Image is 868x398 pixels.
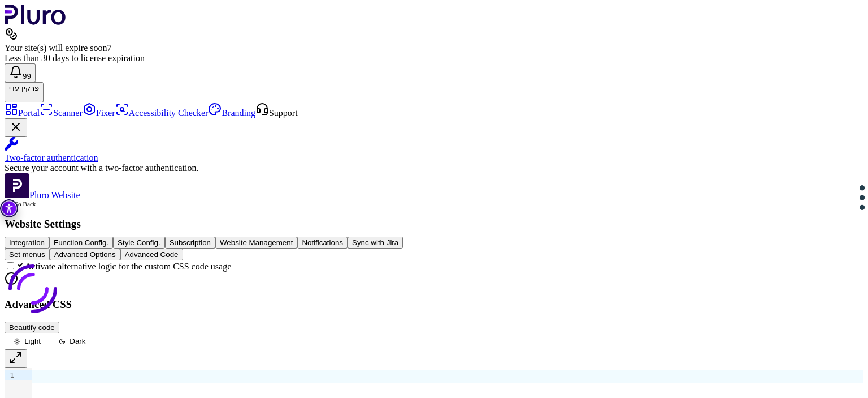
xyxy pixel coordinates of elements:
[352,238,398,247] span: Sync with Jira
[5,63,36,82] button: Open notifications, you have 379 new notifications
[165,237,215,249] button: Subscription
[297,237,348,249] button: Notifications
[107,43,111,53] span: 7
[54,238,108,247] span: Function Config.
[5,102,863,200] aside: Sidebar menu
[5,298,863,311] h3: Advanced CSS
[51,334,93,349] button: Dark
[5,370,16,380] div: 1
[5,43,863,53] div: Your site(s) will expire soon
[5,237,49,249] button: Integration
[125,250,179,259] span: Advanced Code
[5,153,863,163] div: Two-factor authentication
[255,108,298,118] a: Open Support screen
[54,250,116,259] span: Advanced Options
[9,250,45,259] span: Set menus
[9,238,45,247] span: Integration
[5,200,81,208] a: Back to previous screen
[49,237,113,249] button: Function Config.
[5,262,231,271] label: Activate alternative logic for the custom CSS code usage
[5,53,863,63] div: Less than 30 days to license expiration
[83,108,115,118] a: Fixer
[115,108,209,118] a: Accessibility Checker
[23,72,31,80] span: 99
[220,238,293,247] span: Website Management
[170,238,211,247] span: Subscription
[5,17,66,27] a: Logo
[113,237,165,249] button: Style Config.
[208,108,255,118] a: Branding
[6,334,48,349] button: Light
[5,190,80,200] a: Open Pluro Website
[120,249,183,260] button: Advanced Code
[302,238,343,247] span: Notifications
[5,82,44,102] button: פרקין עדיפרקין עדי
[5,219,81,229] h1: Website Settings
[5,137,863,163] a: Two-factor authentication
[5,108,40,118] a: Portal
[5,163,863,173] div: Secure your account with a two-factor authentication.
[5,322,59,333] button: Beautify code
[215,237,297,249] button: Website Management
[118,238,160,247] span: Style Config.
[50,249,120,260] button: Advanced Options
[348,237,403,249] button: Sync with Jira
[5,249,50,260] button: Set menus
[5,118,27,137] button: Close Two-factor authentication notification
[9,84,39,92] span: פרקין עדי
[40,108,83,118] a: Scanner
